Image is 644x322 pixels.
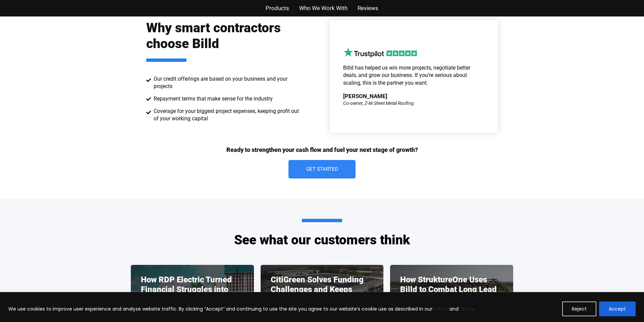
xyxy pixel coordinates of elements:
a: Terms [459,306,474,312]
h2: How RDP Electric Turned Financial Struggles into Competitive Strength with Billd [141,275,244,314]
a: Policies [432,306,449,312]
p: Ready to strengthen your cash flow and fuel your next stage of growth? [226,146,418,154]
div: [PERSON_NAME] [343,93,387,99]
p: We use cookies to improve user experience and analyze website traffic. By clicking “Accept” and c... [8,305,475,313]
a: Products [266,3,289,13]
h2: See what our customers think [234,219,410,248]
a: Get Started [288,160,356,178]
span: Coverage for your biggest project expenses, keeping profit out of your working capital [152,108,299,123]
h2: How StruktureOne Uses Billd to Combat Long Lead Times and Retain Their Most Valuable Customers [400,275,503,314]
p: Billd has helped us win more projects, negotiate better deals, and grow our business. If you're s... [343,64,485,87]
h2: Why smart contractors choose Billd [146,20,299,62]
a: Reviews [358,3,378,13]
div: Co-owner, Z-M Sheet Metal Roofing [343,101,414,106]
a: Who We Work With [299,3,347,13]
span: Our credit offerings are based on your business and your projects [152,75,299,90]
span: Get Started [306,167,338,172]
button: Accept [599,301,636,316]
button: Reject [562,301,596,316]
span: Repayment terms that make sense for the industry [152,95,273,103]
